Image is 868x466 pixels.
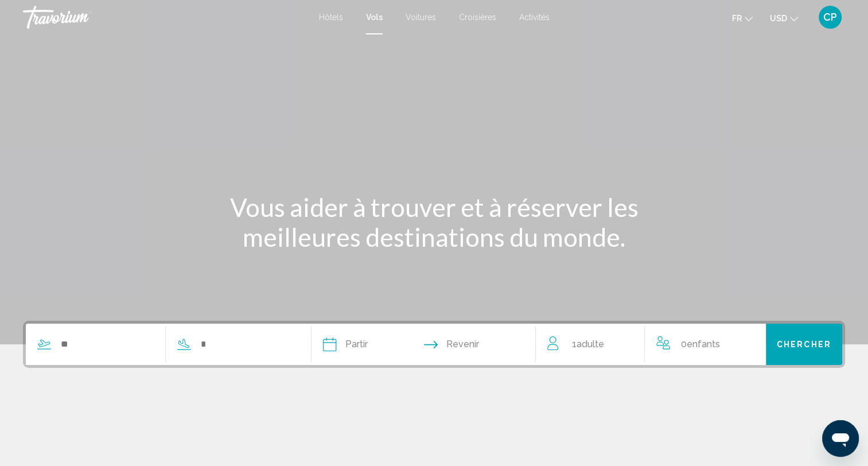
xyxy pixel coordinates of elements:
button: Return date [424,324,479,365]
span: 1 [571,336,604,352]
a: Vols [366,13,383,22]
button: Change currency [770,10,798,26]
button: Travelers: 1 adult, 0 children [536,324,765,365]
span: Enfants [686,339,719,349]
button: Depart date [323,324,368,365]
span: 0 [680,336,719,352]
span: Adulte [576,339,604,349]
div: Search widget [26,324,842,365]
span: Revenir [446,336,479,352]
span: fr [732,14,742,23]
a: Hôtels [319,13,343,22]
span: Chercher [777,340,831,349]
h1: Vous aider à trouver et à réserver les meilleures destinations du monde. [219,192,649,252]
a: Activités [519,13,550,22]
button: Change language [732,10,753,26]
span: USD [770,14,787,23]
a: Voitures [406,13,436,22]
button: Chercher [766,324,842,365]
iframe: Bouton de lancement de la fenêtre de messagerie [822,420,859,457]
a: Croisières [459,13,496,22]
span: CP [823,11,837,23]
a: Travorium [23,6,308,29]
button: User Menu [815,5,845,29]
